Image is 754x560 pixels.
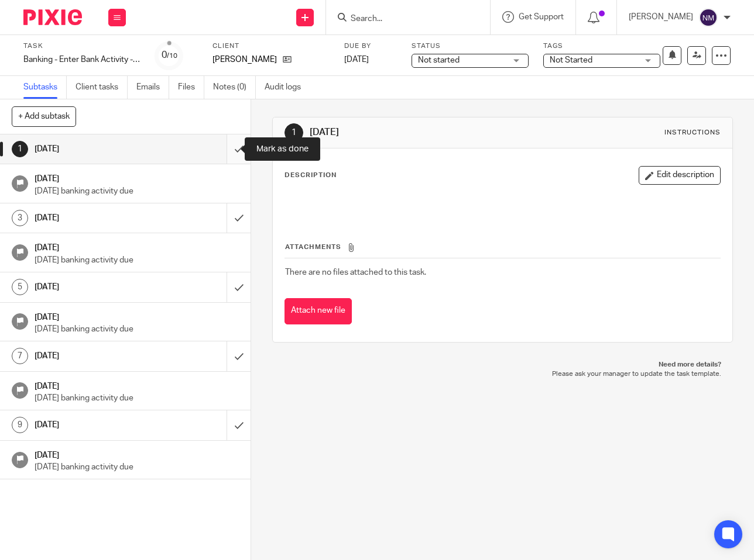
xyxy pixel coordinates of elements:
[12,279,28,295] div: 5
[664,128,721,137] div: Instructions
[285,244,341,250] span: Attachments
[285,298,352,324] button: Attach new file
[550,56,592,64] span: Not Started
[418,56,460,64] span: Not started
[35,461,239,473] p: [DATE] banking activity due
[344,56,369,64] span: [DATE]
[35,447,239,461] h1: [DATE]
[35,185,239,197] p: [DATE] banking activity due
[35,209,155,227] h1: [DATE]
[412,42,529,51] label: Status
[285,123,303,142] div: 1
[35,140,155,158] h1: [DATE]
[12,417,28,433] div: 9
[543,42,660,51] label: Tags
[35,278,155,296] h1: [DATE]
[310,126,528,139] h1: [DATE]
[167,53,177,59] small: /10
[349,14,455,25] input: Search
[178,76,204,99] a: Files
[35,347,155,365] h1: [DATE]
[12,348,28,364] div: 7
[265,76,310,99] a: Audit logs
[35,323,239,335] p: [DATE] banking activity due
[213,42,330,51] label: Client
[12,106,76,126] button: + Add subtask
[519,13,564,21] span: Get Support
[35,254,239,266] p: [DATE] banking activity due
[285,268,426,276] span: There are no files attached to this task.
[162,49,177,62] div: 0
[629,11,693,23] p: [PERSON_NAME]
[23,42,140,51] label: Task
[23,76,67,99] a: Subtasks
[344,42,397,51] label: Due by
[284,369,721,379] p: Please ask your manager to update the task template.
[12,210,28,226] div: 3
[12,141,28,157] div: 1
[35,378,239,392] h1: [DATE]
[35,416,155,434] h1: [DATE]
[76,76,128,99] a: Client tasks
[285,171,337,180] p: Description
[35,239,239,254] h1: [DATE]
[136,76,169,99] a: Emails
[699,8,718,27] img: svg%3E
[213,54,277,65] p: [PERSON_NAME]
[639,166,721,185] button: Edit description
[35,170,239,185] h1: [DATE]
[213,76,256,99] a: Notes (0)
[35,309,239,323] h1: [DATE]
[284,360,721,369] p: Need more details?
[23,9,82,25] img: Pixie
[35,392,239,404] p: [DATE] banking activity due
[23,54,140,65] div: Banking - Enter Bank Activity - week 33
